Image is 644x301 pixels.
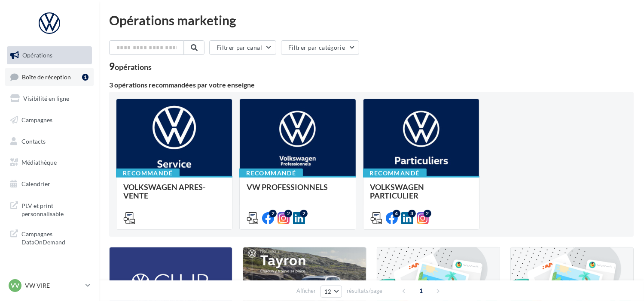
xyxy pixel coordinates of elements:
[23,95,69,102] span: Visibilité en ligne
[209,40,276,55] button: Filtrer par canal
[21,228,89,247] span: Campagnes DataOnDemand
[21,159,57,166] span: Médiathèque
[82,74,89,81] div: 1
[5,225,94,250] a: Campagnes DataOnDemand
[370,182,424,200] span: VOLKSWAGEN PARTICULIER
[300,210,308,217] div: 2
[22,73,71,80] span: Boîte de réception
[424,210,431,217] div: 2
[347,287,382,295] span: résultats/page
[22,51,52,59] span: Opérations
[109,14,634,27] div: Opérations marketing
[393,210,400,217] div: 4
[5,90,94,108] a: Visibilité en ligne
[123,182,205,200] span: VOLKSWAGEN APRES-VENTE
[284,210,292,217] div: 2
[5,111,94,129] a: Campagnes
[320,286,342,298] button: 12
[239,169,303,178] div: Recommandé
[5,46,94,64] a: Opérations
[11,281,19,290] span: VV
[7,277,92,294] a: VV VW VIRE
[109,62,152,71] div: 9
[5,154,94,172] a: Médiathèque
[21,200,89,218] span: PLV et print personnalisable
[21,116,52,123] span: Campagnes
[115,63,152,71] div: opérations
[5,132,94,150] a: Contacts
[247,182,328,192] span: VW PROFESSIONNELS
[5,196,94,222] a: PLV et print personnalisable
[5,175,94,193] a: Calendrier
[296,287,316,295] span: Afficher
[21,137,46,144] span: Contacts
[269,210,277,217] div: 2
[21,180,50,187] span: Calendrier
[109,81,634,88] div: 3 opérations recommandées par votre enseigne
[5,68,94,86] a: Boîte de réception1
[363,169,427,178] div: Recommandé
[408,210,416,217] div: 3
[414,284,428,298] span: 1
[116,169,180,178] div: Recommandé
[25,281,82,290] p: VW VIRE
[281,40,359,55] button: Filtrer par catégorie
[324,288,332,295] span: 12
